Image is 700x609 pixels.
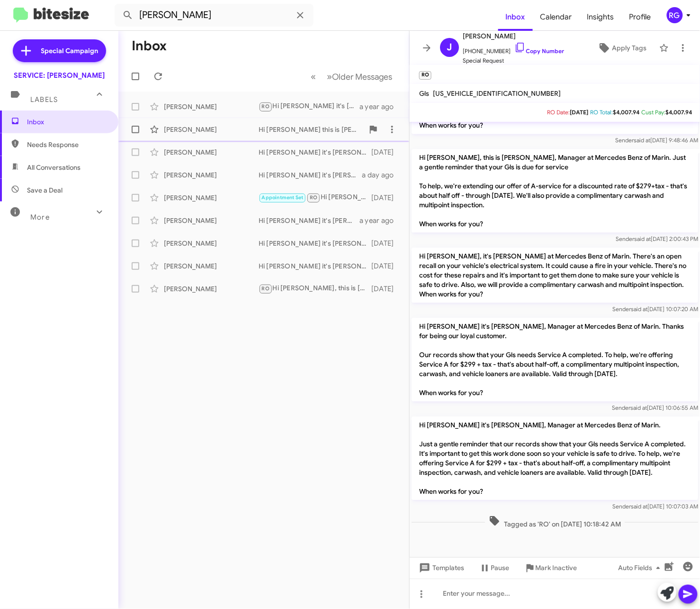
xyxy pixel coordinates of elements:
button: Auto Fields [611,560,672,577]
div: a year ago [359,216,402,225]
span: Sender [DATE] 10:06:55 AM [612,405,698,412]
span: Sender [DATE] 10:07:20 AM [612,306,698,313]
div: Hi [PERSON_NAME], this is [PERSON_NAME], Manager at Mercedes Benz of Marin. Thanks for being our ... [259,283,371,294]
a: Inbox [498,3,533,31]
div: [PERSON_NAME] [164,284,259,294]
span: [DATE] [570,109,589,116]
div: Hi [PERSON_NAME] it's [PERSON_NAME], Manager at Mercedes Benz of Marin. Just a gentle reminder th... [259,101,359,112]
span: said at [634,236,651,243]
div: Hi [PERSON_NAME] this is [PERSON_NAME] at Mercedes Benz of Marin. Your Mercedes-Benz is due for s... [259,192,371,203]
span: $4,007.94 [666,109,692,116]
span: RO Total: [591,109,613,116]
nav: Page navigation example [305,67,398,86]
span: Sender [DATE] 2:00:43 PM [616,236,698,243]
div: a year ago [359,102,402,111]
small: RO [419,71,431,80]
div: [DATE] [371,193,402,203]
div: Hi [PERSON_NAME] it's [PERSON_NAME], Manager at Mercedes Benz of Marin. Our records show that you... [259,261,371,271]
span: [US_VEHICLE_IDENTIFICATION_NUMBER] [433,89,561,98]
span: Tagged as 'RO' on [DATE] 10:18:42 AM [485,516,625,529]
button: Mark Inactive [517,560,585,577]
div: [PERSON_NAME] [164,102,259,111]
div: [DATE] [371,284,402,294]
span: Save a Deal [27,185,63,195]
span: More [30,213,50,221]
span: RO [262,286,269,292]
span: Special Request [463,56,564,65]
span: said at [631,503,647,510]
span: Gls [419,89,429,98]
span: Mark Inactive [536,560,577,577]
div: RG [667,7,683,23]
span: » [327,71,332,83]
span: Labels [30,95,58,104]
h1: Inbox [132,38,167,54]
div: Hi [PERSON_NAME] it's [PERSON_NAME], Manager at Mercedes Benz of Marin. Our records show that you... [259,170,362,180]
span: [PHONE_NUMBER] [463,42,564,56]
span: said at [631,306,647,313]
a: Special Campaign [13,39,106,62]
button: Previous [305,67,322,86]
span: « [311,71,316,83]
span: RO [262,103,269,110]
div: [PERSON_NAME] [164,261,259,271]
div: [PERSON_NAME] [164,170,259,180]
span: said at [634,137,650,144]
button: Pause [472,560,517,577]
div: Hi [PERSON_NAME] it's [PERSON_NAME], Manager at Mercedes Benz of Marin. Just following up about o... [259,148,371,157]
p: Hi [PERSON_NAME] it's [PERSON_NAME], Manager at Mercedes Benz of Marin. Just a gentle reminder th... [412,417,698,500]
a: Profile [622,3,659,31]
span: [PERSON_NAME] [463,30,564,42]
span: Auto Fields [619,560,664,577]
div: [DATE] [371,148,402,157]
div: Hi [PERSON_NAME] this is [PERSON_NAME] at Mercedes Benz of Marin. I wanted to check in with you a... [259,125,364,134]
button: Next [321,67,398,86]
div: [PERSON_NAME] [164,216,259,225]
div: [PERSON_NAME] [164,239,259,248]
span: said at [630,405,647,412]
span: Apply Tags [612,39,646,56]
span: Appointment Set [262,194,304,201]
input: Search [115,4,314,27]
p: Hi [PERSON_NAME] it's [PERSON_NAME], Manager at Mercedes Benz of Marin. Thanks for being our loya... [412,318,698,402]
button: RG [659,7,690,23]
div: Hi [PERSON_NAME] it's [PERSON_NAME] at Mercedes Benz of Marin. I wanted to check in with you abou... [259,216,359,225]
a: Copy Number [514,47,564,55]
div: SERVICE: [PERSON_NAME] [14,71,105,80]
span: Needs Response [27,140,108,149]
span: Inbox [27,117,108,127]
div: a day ago [362,170,402,180]
a: Calendar [533,3,580,31]
div: [PERSON_NAME] [164,193,259,203]
div: [PERSON_NAME] [164,125,259,134]
p: Hi [PERSON_NAME], this is [PERSON_NAME], Manager at Mercedes Benz of Marin. Just a gentle reminde... [412,149,698,233]
span: Pause [491,560,509,577]
span: Cust Pay: [642,109,666,116]
span: $4,007.94 [613,109,640,116]
span: RO Date: [547,109,570,116]
div: [DATE] [371,261,402,271]
button: Templates [410,560,472,577]
span: All Conversations [27,163,81,172]
button: Apply Tags [589,39,655,56]
span: Sender [DATE] 9:48:46 AM [615,137,698,144]
div: [PERSON_NAME] [164,148,259,157]
span: Templates [417,560,464,577]
span: Special Campaign [41,46,99,55]
a: Insights [580,3,622,31]
span: J [447,40,452,55]
p: Hi [PERSON_NAME], it's [PERSON_NAME] at Mercedes Benz of Marin. There's an open recall on your ve... [412,248,698,303]
span: Older Messages [332,72,392,82]
div: [DATE] [371,239,402,248]
span: RO [310,194,317,201]
span: Sender [DATE] 10:07:03 AM [612,503,698,510]
div: Hi [PERSON_NAME] it's [PERSON_NAME], Manager at Mercedes Benz of Marin. Thanks for being our loya... [259,239,371,248]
